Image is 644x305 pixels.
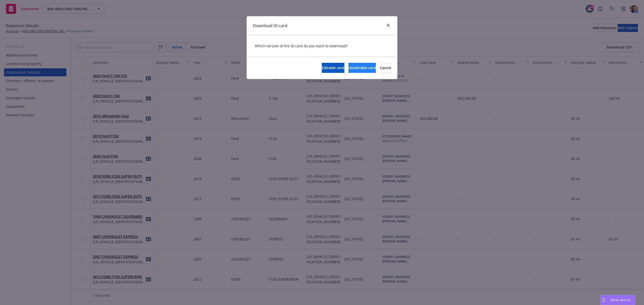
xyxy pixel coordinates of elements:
button: Nova Assist [600,295,635,305]
button: Editable card [322,63,344,73]
h1: Download ID card [253,22,287,29]
a: close [385,22,391,28]
div: Drag to move [600,295,607,305]
span: Which version of the ID card do you want to download? [255,43,348,48]
button: Uneditable card [348,63,376,73]
span: Cancel [380,65,391,70]
span: Editable card [322,65,344,70]
span: Uneditable card [348,65,376,70]
span: Nova Assist [611,298,631,302]
button: Cancel [380,63,391,73]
